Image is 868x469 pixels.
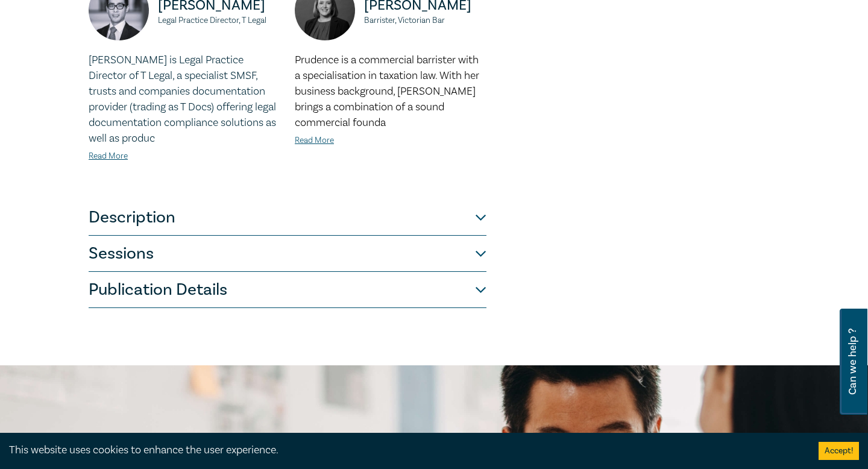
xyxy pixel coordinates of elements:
button: Sessions [89,236,486,272]
small: Legal Practice Director, T Legal [158,16,280,25]
button: Description [89,200,486,236]
span: Prudence is a commercial barrister with a specialisation in taxation law. With her business backg... [295,53,479,130]
span: Can we help ? [847,316,858,408]
button: Accept cookies [819,442,859,460]
a: Read More [295,135,334,146]
small: Barrister, Victorian Bar [364,16,486,25]
div: This website uses cookies to enhance the user experience. [9,442,800,458]
p: [PERSON_NAME] is Legal Practice Director of T Legal, a specialist SMSF, trusts and companies docu... [89,52,280,146]
a: Read More [89,151,128,162]
button: Publication Details [89,272,486,308]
